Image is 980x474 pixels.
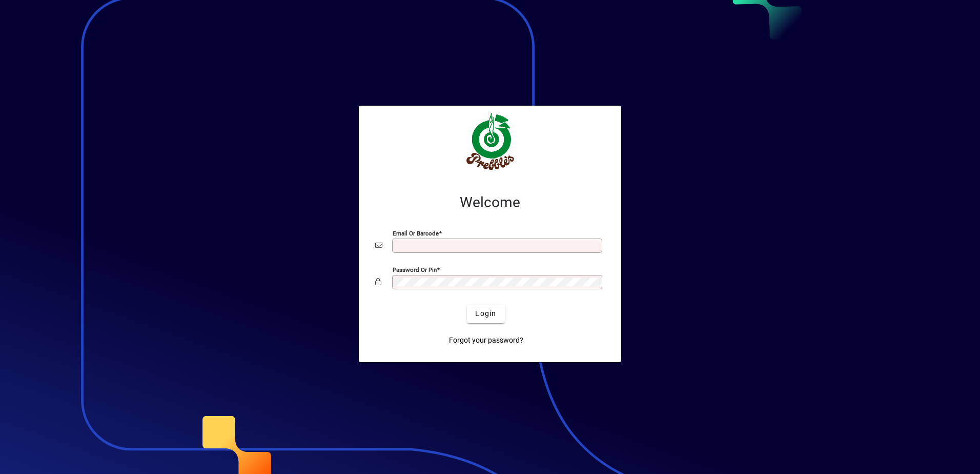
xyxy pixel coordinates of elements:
h2: Welcome [375,194,605,211]
a: Forgot your password? [445,331,527,350]
mat-label: Password or Pin [393,266,437,273]
mat-label: Email or Barcode [393,229,439,236]
span: Forgot your password? [449,335,523,346]
span: Login [475,308,496,319]
button: Login [467,305,504,323]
